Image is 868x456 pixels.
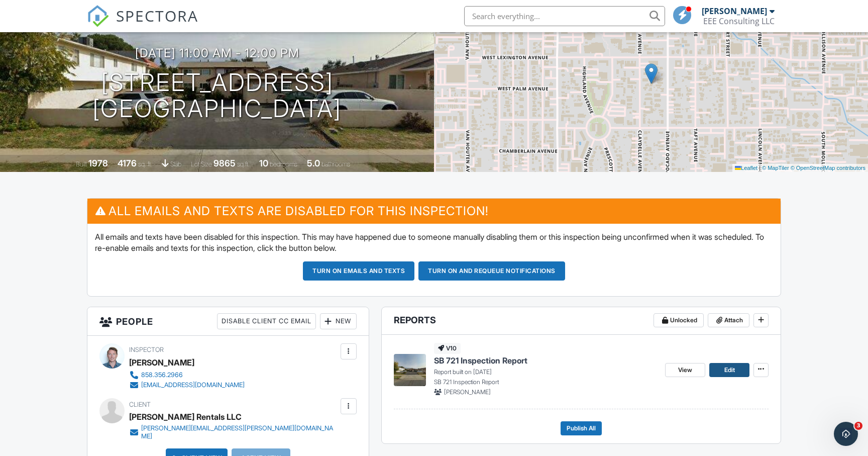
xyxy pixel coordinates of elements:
[645,63,658,84] img: Marker
[138,160,152,168] span: sq. ft.
[87,307,369,336] h3: People
[141,381,245,389] div: [EMAIL_ADDRESS][DOMAIN_NAME]
[87,14,198,35] a: SPECTORA
[95,231,773,254] p: All emails and texts have been disabled for this inspection. This may have happened due to someon...
[141,424,338,440] div: [PERSON_NAME][EMAIL_ADDRESS][PERSON_NAME][DOMAIN_NAME]
[135,46,299,60] h3: [DATE] 11:00 am - 12:00 pm
[92,69,342,123] h1: [STREET_ADDRESS] [GEOGRAPHIC_DATA]
[87,5,109,27] img: The Best Home Inspection Software - Spectora
[87,199,781,223] h3: All emails and texts are disabled for this inspection!
[129,380,245,390] a: [EMAIL_ADDRESS][DOMAIN_NAME]
[702,6,767,16] div: [PERSON_NAME]
[735,165,757,171] a: Leaflet
[217,313,316,329] div: Disable Client CC Email
[116,5,198,26] span: SPECTORA
[141,371,183,379] div: 858.356.2966
[213,158,236,168] div: 9865
[259,158,268,168] div: 10
[237,160,250,168] span: sq.ft.
[854,422,862,430] span: 3
[703,16,775,26] div: EEE Consulting LLC
[759,165,761,171] span: |
[170,160,181,168] span: slab
[76,160,87,168] span: Built
[321,160,350,168] span: bathrooms
[118,158,137,168] div: 4176
[129,370,245,380] a: 858.356.2966
[129,355,194,370] div: [PERSON_NAME]
[791,165,865,171] a: © OpenStreetMap contributors
[303,261,414,281] button: Turn on emails and texts
[129,424,338,440] a: [PERSON_NAME][EMAIL_ADDRESS][PERSON_NAME][DOMAIN_NAME]
[129,401,151,408] span: Client
[418,261,565,281] button: Turn on and Requeue Notifications
[762,165,789,171] a: © MapTiler
[191,160,212,168] span: Lot Size
[270,160,297,168] span: bedrooms
[307,158,320,168] div: 5.0
[320,313,357,329] div: New
[88,158,108,168] div: 1978
[464,6,665,26] input: Search everything...
[129,409,242,424] div: [PERSON_NAME] Rentals LLC
[834,422,858,446] iframe: Intercom live chat
[129,346,164,353] span: Inspector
